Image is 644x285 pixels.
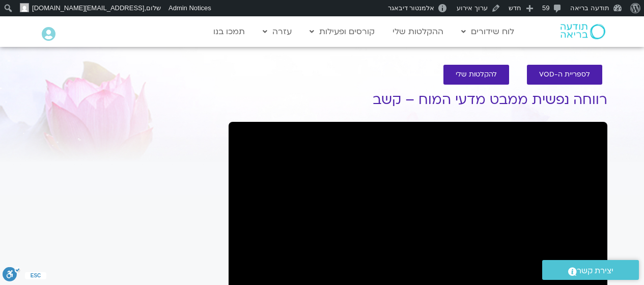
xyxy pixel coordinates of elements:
[208,22,250,41] a: תמכו בנו
[527,65,602,85] a: לספריית ה-VOD
[304,22,380,41] a: קורסים ופעילות
[561,24,605,39] img: תודעה בריאה
[542,260,639,280] a: יצירת קשר
[387,22,449,41] a: ההקלטות שלי
[456,22,519,41] a: לוח שידורים
[229,92,607,108] h1: רווחה נפשית ממבט מדעי המוח – קשב
[456,71,497,79] span: להקלטות שלי
[539,71,590,79] span: לספריית ה-VOD
[577,264,613,278] span: יצירת קשר
[443,65,509,85] a: להקלטות שלי
[258,22,297,41] a: עזרה
[32,4,144,12] span: [EMAIL_ADDRESS][DOMAIN_NAME]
